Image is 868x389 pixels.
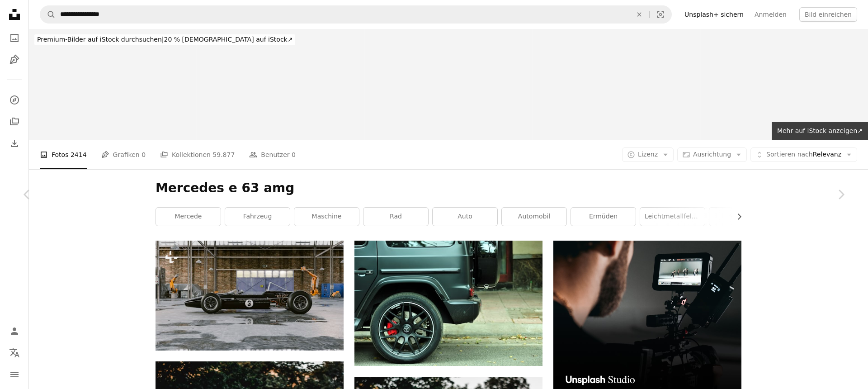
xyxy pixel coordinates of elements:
[571,208,636,226] a: ermüden
[212,150,235,160] span: 59.877
[156,208,221,226] a: Mercede
[292,150,296,160] span: 0
[677,147,747,162] button: Ausrichtung
[156,241,344,351] img: 3D-Rendering eines schönen Oldtimer-Rennwagens
[766,150,841,159] span: Relevanz
[354,299,542,307] a: Schwarzes Auto tagsüber auf grauer Asphaltstraße
[37,36,164,43] span: Premium-Bilder auf iStock durchsuchen |
[142,150,146,160] span: 0
[34,34,295,45] div: 20 % [DEMOGRAPHIC_DATA] auf iStock ↗
[679,7,749,22] a: Unsplash+ sichern
[5,113,24,131] a: Kollektionen
[709,208,774,226] a: Speiche
[766,151,813,158] span: Sortieren nach
[5,344,24,362] button: Sprache
[814,151,868,238] a: Weiter
[750,147,857,162] button: Sortieren nachRelevanz
[156,180,741,196] h1: Mercedes e 63 amg
[29,29,301,51] a: Premium-Bilder auf iStock durchsuchen|20 % [DEMOGRAPHIC_DATA] auf iStock↗
[249,140,296,169] a: Benutzer 0
[799,7,857,22] button: Bild einreichen
[502,208,566,226] a: Automobil
[354,241,542,366] img: Schwarzes Auto tagsüber auf grauer Asphaltstraße
[640,208,705,226] a: Leichtmetallfelgen
[40,5,672,24] form: Finden Sie Bildmaterial auf der ganzen Webseite
[5,322,24,340] a: Anmelden / Registrieren
[433,208,497,226] a: Auto
[101,140,146,169] a: Grafiken 0
[693,151,731,158] span: Ausrichtung
[5,91,24,109] a: Entdecken
[294,208,359,226] a: Maschine
[749,7,792,22] a: Anmelden
[225,208,290,226] a: Fahrzeug
[5,51,24,69] a: Grafiken
[363,208,428,226] a: Rad
[5,134,24,152] a: Bisherige Downloads
[650,6,671,23] button: Visuelle Suche
[5,365,24,384] button: Menü
[622,147,674,162] button: Lizenz
[156,291,344,299] a: 3D-Rendering eines schönen Oldtimer-Rennwagens
[777,127,863,134] span: Mehr auf iStock anzeigen ↗
[638,151,658,158] span: Lizenz
[160,140,235,169] a: Kollektionen 59.877
[772,122,868,140] a: Mehr auf iStock anzeigen↗
[731,208,741,226] button: Liste nach rechts verschieben
[629,6,649,23] button: Löschen
[5,29,24,47] a: Fotos
[40,6,56,23] button: Unsplash suchen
